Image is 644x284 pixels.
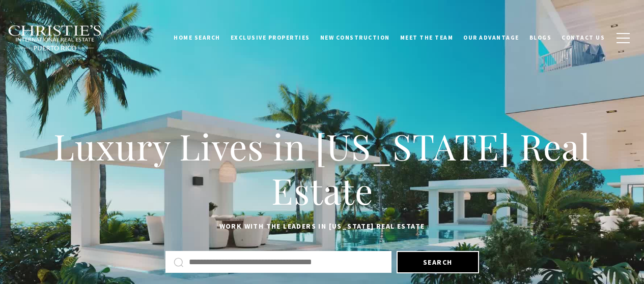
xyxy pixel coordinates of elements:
a: Exclusive Properties [226,25,315,50]
h1: Luxury Lives in [US_STATE] Real Estate [25,124,619,213]
a: Our Advantage [458,25,524,50]
a: New Construction [315,25,395,50]
img: Christie's International Real Estate black text logo [8,25,102,51]
button: Search [397,251,479,273]
span: Our Advantage [463,34,519,41]
a: Meet the Team [395,25,459,50]
span: Blogs [529,34,552,41]
p: Work with the leaders in [US_STATE] Real Estate [25,220,619,233]
span: New Construction [320,34,390,41]
span: Contact Us [562,34,605,41]
span: Exclusive Properties [231,34,310,41]
a: Home Search [169,25,226,50]
a: Blogs [524,25,557,50]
